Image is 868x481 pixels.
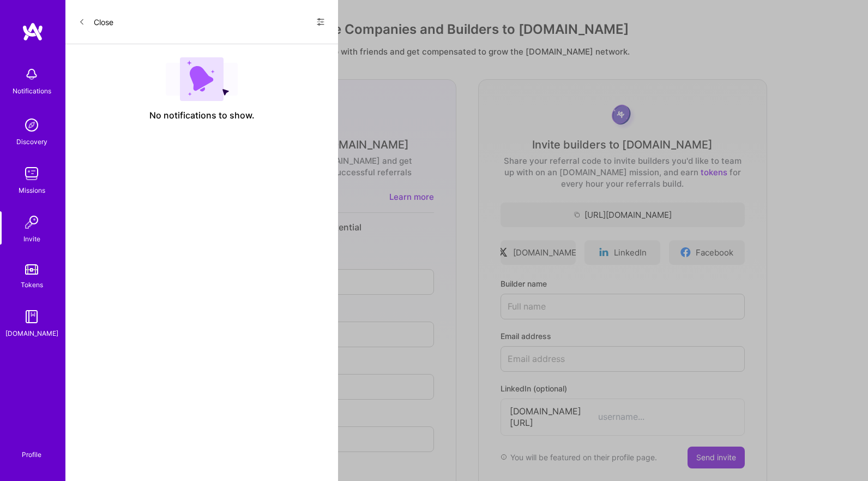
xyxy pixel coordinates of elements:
div: Tokens [21,279,43,290]
div: Profile [22,449,41,459]
a: Profile [18,437,45,459]
img: guide book [21,306,43,328]
img: bell [21,63,43,85]
img: empty [166,57,238,101]
img: tokens [25,264,38,275]
div: Notifications [13,85,51,97]
img: teamwork [21,163,43,185]
div: Invite [23,233,40,245]
img: discovery [21,114,43,136]
button: Close [79,13,113,31]
div: [DOMAIN_NAME] [5,328,58,339]
div: Discovery [16,136,47,147]
img: Invite [21,211,43,233]
div: Missions [19,185,45,196]
span: No notifications to show. [149,110,255,121]
img: logo [22,22,44,41]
